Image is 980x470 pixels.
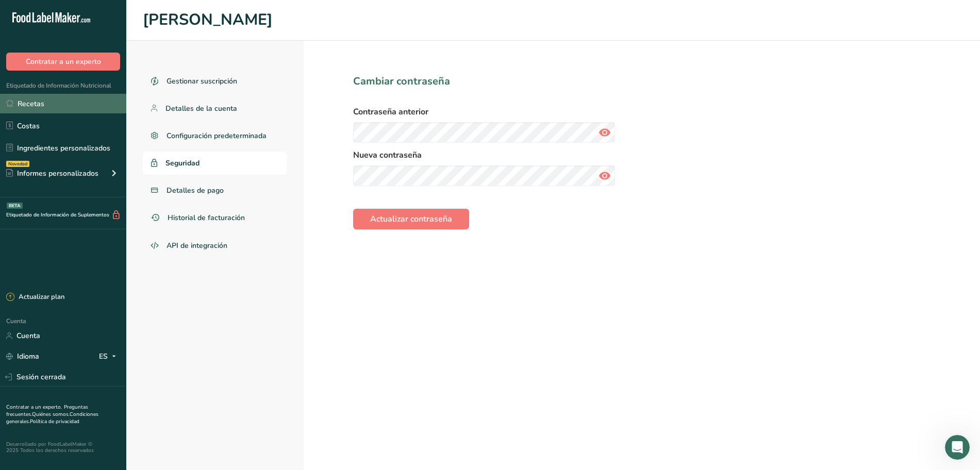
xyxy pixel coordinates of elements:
[17,169,98,178] font: Informes personalizados
[143,97,287,120] a: Detalles de la cuenta
[167,241,227,250] font: API de integración
[168,213,245,223] font: Historial de facturación
[6,317,26,325] font: Cuenta
[165,158,200,168] font: Seguridad
[18,99,44,109] font: Recetas
[16,372,66,382] font: Sesión cerrada
[6,53,120,71] button: Contratar a un experto
[143,179,287,202] a: Detalles de pago
[26,57,101,66] font: Contratar a un experto
[32,411,70,418] a: Quiénes somos.
[143,124,287,147] a: Configuración predeterminada
[143,152,287,175] a: Seguridad
[16,331,40,341] font: Cuenta
[143,206,287,229] a: Historial de facturación
[8,161,27,167] font: Novedad
[353,74,450,88] font: Cambiar contraseña
[19,292,64,301] font: Actualizar plan
[6,411,98,425] a: Condiciones generales.
[167,131,267,141] font: Configuración predeterminada
[17,121,40,131] font: Costas
[165,104,237,113] font: Detalles de la cuenta
[6,404,62,411] a: Contratar a un experto.
[6,447,94,454] font: 2025 Todos los derechos reservados
[353,106,428,117] font: Contraseña anterior
[30,418,79,425] a: Política de privacidad
[353,209,469,229] button: Actualizar contraseña
[17,351,39,361] font: Idioma
[945,435,970,460] iframe: Chat en vivo de Intercom
[6,211,109,219] font: Etiquetado de Información de Suplementos
[143,9,273,30] font: [PERSON_NAME]
[17,143,110,153] font: Ingredientes personalizados
[6,404,88,418] a: Preguntas frecuentes.
[6,441,92,448] font: Desarrollado por FoodLabelMaker ©
[370,213,452,225] font: Actualizar contraseña
[353,149,422,161] font: Nueva contraseña
[167,186,224,195] font: Detalles de pago
[9,203,21,209] font: BETA
[143,70,287,93] a: Gestionar suscripción
[143,233,287,258] a: API de integración
[167,76,237,86] font: Gestionar suscripción
[6,81,111,90] font: Etiquetado de Información Nutricional
[99,351,108,361] font: ES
